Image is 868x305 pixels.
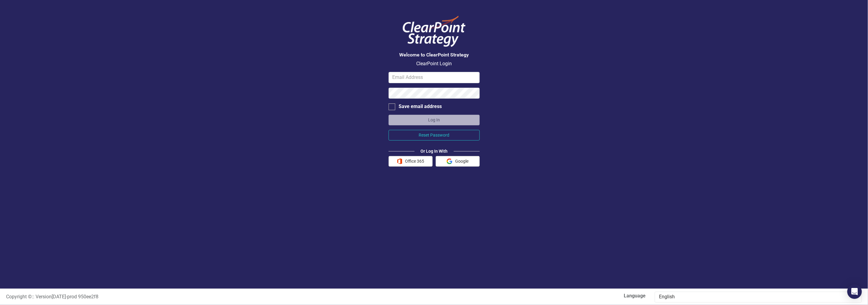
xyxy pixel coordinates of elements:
[389,72,480,83] input: Email Address
[439,293,646,300] label: Language
[447,158,452,164] img: Google
[847,284,862,299] div: Open Intercom Messenger
[2,293,434,300] div: :: Version [DATE] - prod 950ee2f8
[399,103,442,110] div: Save email address
[389,60,480,67] p: ClearPoint Login
[389,52,480,58] h3: Welcome to ClearPoint Strategy
[389,156,433,167] button: Office 365
[398,12,471,51] img: ClearPoint Logo
[414,148,454,154] div: Or Log In With
[659,294,851,301] div: English
[436,156,480,167] button: Google
[389,115,480,125] button: Log In
[397,158,403,164] img: Office 365
[389,130,480,141] button: Reset Password
[6,294,32,300] span: Copyright ©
